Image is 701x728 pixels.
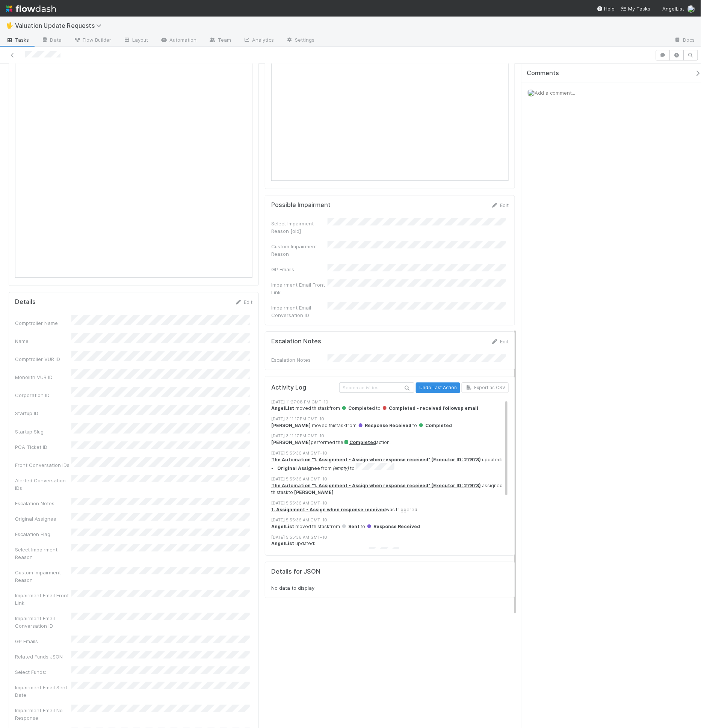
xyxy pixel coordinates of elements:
div: Select Funds: [15,668,71,676]
li: from to [277,463,515,472]
h5: Details for JSON [271,568,320,575]
strong: AngelList [271,541,294,546]
div: Impairment Email Sent Date [15,684,71,699]
span: 🖖 [6,22,14,29]
div: Escalation Flag [15,530,71,538]
span: Sent [341,524,360,529]
a: My Tasks [621,5,651,12]
span: Flow Builder [74,36,111,44]
div: [DATE] 3:11:17 PM GMT+10 [271,433,515,439]
span: Response Received [358,423,411,428]
img: avatar_8e0a024e-b700-4f9f-aecf-6f1e79dccd3c.png [687,5,695,13]
span: My Tasks [621,6,651,12]
div: Custom Impairment Reason [15,569,71,584]
div: Impairment Email No Response [15,707,71,722]
div: Monolith VUR ID [15,373,71,381]
div: GP Emails [15,637,71,645]
span: Comments [527,69,559,77]
a: Settings [280,35,321,47]
div: [DATE] 11:27:08 PM GMT+10 [271,399,515,405]
a: Edit [235,299,252,305]
strong: AngelList [271,405,294,411]
a: Analytics [237,35,280,47]
a: The Automation "1. Assignment - Assign when response received" (Executor ID: 27978) [271,483,481,488]
div: Impairment Email Conversation ID [271,304,328,319]
li: from to [277,547,515,556]
div: Comptroller Name [15,319,71,327]
div: PCA Ticket ID [15,443,71,451]
a: Team [203,35,237,47]
a: Layout [117,35,154,47]
div: Original Assignee [15,515,71,523]
button: Undo Last Action [416,382,460,393]
strong: [PERSON_NAME] [294,489,334,495]
div: Front Conversation IDs [15,461,71,469]
div: Help [597,5,615,12]
a: The Automation "1. Assignment - Assign when response received" (Executor ID: 27978) [271,457,481,462]
span: Completed - received followup email [382,405,478,411]
div: Impairment Email Front Link [15,592,71,607]
a: 1. Assignment - Assign when response received [271,507,386,512]
div: Escalation Notes [271,356,328,364]
div: Impairment Email Front Link [271,281,328,296]
div: moved this task from to [271,523,515,530]
a: Edit [491,202,509,208]
div: [DATE] 5:55:36 AM GMT+10 [271,500,515,506]
span: Tasks [6,36,29,44]
div: updated: [271,540,515,556]
h5: Escalation Notes [271,338,321,345]
a: Data [35,35,68,47]
span: Add a comment... [535,90,576,96]
div: Escalation Notes [15,500,71,507]
div: was triggered [271,506,515,513]
input: Search activities... [339,382,414,393]
a: Automation [154,35,203,47]
img: logo-inverted-e16ddd16eac7371096b0.svg [6,2,56,15]
a: Flow Builder [68,35,117,47]
h5: Possible Impairment [271,201,331,209]
div: Alerted Conversation IDs [15,477,71,492]
div: Name [15,337,71,345]
form: No data to display. [271,568,509,592]
a: Completed [343,440,376,445]
div: performed the action. [271,439,515,446]
div: Startup ID [15,409,71,417]
button: Export as CSV [462,382,509,393]
div: Select Impairment Reason [15,546,71,561]
div: Corporation ID [15,391,71,399]
div: GP Emails [271,266,328,273]
strong: [PERSON_NAME] [271,440,311,445]
span: Valuation Update Requests [15,22,105,29]
div: Comptroller VUR ID [15,355,71,363]
img: avatar_8e0a024e-b700-4f9f-aecf-6f1e79dccd3c.png [527,89,535,97]
div: moved this task from to [271,405,515,412]
a: Docs [668,35,701,47]
div: assigned this task to [271,482,515,496]
div: moved this task from to [271,422,515,429]
span: Completed [341,405,375,411]
a: Edit [491,338,509,344]
em: (empty) [333,465,349,471]
div: Custom Impairment Reason [271,243,328,258]
div: Startup Slug [15,428,71,435]
div: [DATE] 5:55:36 AM GMT+10 [271,450,515,456]
div: Related Funds JSON [15,653,71,660]
h5: Details [15,298,36,306]
h5: Activity Log [271,384,338,391]
strong: AngelList [271,524,294,529]
span: Completed [418,423,452,428]
strong: [PERSON_NAME] [271,423,311,428]
div: updated: [271,456,515,472]
div: Impairment Email Conversation ID [15,615,71,630]
div: [DATE] 5:55:36 AM GMT+10 [271,476,515,482]
div: [DATE] 5:55:36 AM GMT+10 [271,517,515,523]
div: [DATE] 3:11:17 PM GMT+10 [271,416,515,422]
span: Response Received [366,524,420,529]
div: Select Impairment Reason [old] [271,220,328,235]
div: [DATE] 5:55:36 AM GMT+10 [271,534,515,541]
strong: Original Assignee [277,465,320,471]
